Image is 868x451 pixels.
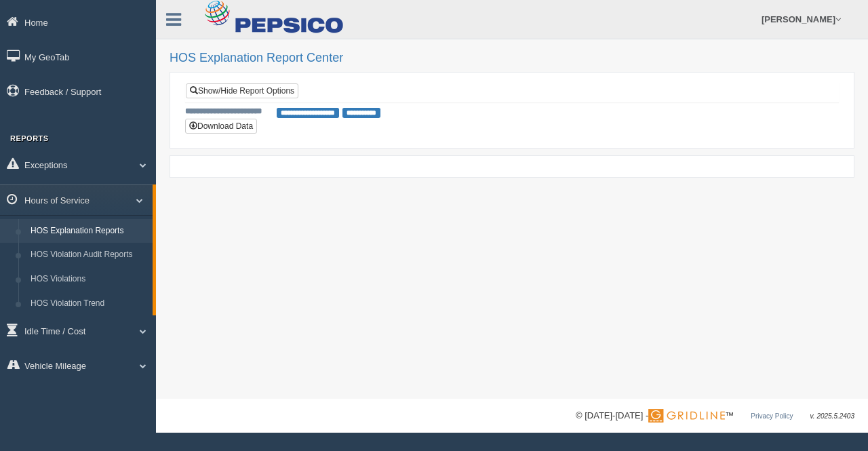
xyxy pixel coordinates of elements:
[170,52,854,65] h2: HOS Explanation Report Center
[576,409,854,423] div: © [DATE]-[DATE] - ™
[24,292,153,316] a: HOS Violation Trend
[810,412,854,420] span: v. 2025.5.2403
[648,409,725,423] img: Gridline
[186,83,298,98] a: Show/Hide Report Options
[24,243,153,267] a: HOS Violation Audit Reports
[24,267,153,292] a: HOS Violations
[751,412,793,420] a: Privacy Policy
[24,219,153,243] a: HOS Explanation Reports
[185,119,257,134] button: Download Data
